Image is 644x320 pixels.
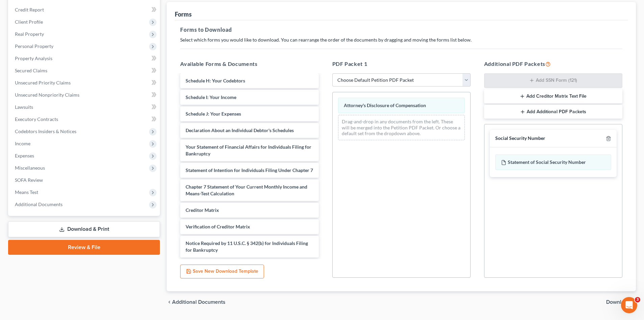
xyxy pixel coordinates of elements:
button: Add SSN Form (121) [484,73,622,88]
span: Your Statement of Financial Affairs for Individuals Filing for Bankruptcy [186,144,311,156]
a: Unsecured Nonpriority Claims [9,89,160,101]
p: Select which forms you would like to download. You can rearrange the order of the documents by dr... [180,36,622,43]
i: chevron_left [167,299,172,305]
span: Schedule I: Your Income [186,94,236,100]
div: Social Security Number [495,135,545,142]
a: chevron_left Additional Documents [167,299,225,305]
h5: PDF Packet 1 [332,60,471,68]
span: Additional Documents [172,299,225,305]
span: Download [606,299,630,305]
span: Executory Contracts [15,116,58,122]
h5: Additional PDF Packets [484,60,622,68]
span: Lawsuits [15,104,33,110]
span: Personal Property [15,43,53,49]
span: Attorney's Disclosure of Compensation [344,102,426,108]
a: SOFA Review [9,174,160,186]
span: Miscellaneous [15,165,45,171]
a: Unsecured Priority Claims [9,77,160,89]
span: Additional Documents [15,201,63,207]
a: Property Analysis [9,52,160,65]
span: Chapter 7 Statement of Your Current Monthly Income and Means-Test Calculation [186,184,307,196]
a: Secured Claims [9,65,160,77]
iframe: Intercom live chat [621,297,637,313]
span: Verification of Creditor Matrix [186,224,250,229]
a: Lawsuits [9,101,160,113]
span: Client Profile [15,19,43,25]
button: Save New Download Template [180,265,264,279]
span: SOFA Review [15,177,43,183]
span: 3 [635,297,640,302]
a: Credit Report [9,4,160,16]
span: Codebtors Insiders & Notices [15,128,76,134]
span: Income [15,141,30,146]
button: Add Creditor Matrix Text File [484,89,622,103]
h5: Forms to Download [180,26,622,34]
a: Executory Contracts [9,113,160,125]
span: Creditor Matrix [186,207,219,213]
span: Means Test [15,189,38,195]
div: Statement of Social Security Number [495,154,611,170]
span: Expenses [15,153,34,158]
span: Notice Required by 11 U.S.C. § 342(b) for Individuals Filing for Bankruptcy [186,240,308,253]
span: Real Property [15,31,44,37]
button: Download chevron_right [606,299,636,305]
div: Forms [175,10,192,18]
span: Schedule J: Your Expenses [186,111,241,117]
span: Declaration About an Individual Debtor's Schedules [186,127,294,133]
button: Add Additional PDF Packets [484,105,622,119]
span: Unsecured Nonpriority Claims [15,92,79,98]
a: Download & Print [8,221,160,237]
span: Unsecured Priority Claims [15,80,71,85]
span: Property Analysis [15,55,52,61]
div: Drag-and-drop in any documents from the left. These will be merged into the Petition PDF Packet. ... [338,115,465,140]
span: Secured Claims [15,68,47,73]
span: Schedule H: Your Codebtors [186,78,245,83]
span: Statement of Intention for Individuals Filing Under Chapter 7 [186,167,313,173]
a: Review & File [8,240,160,255]
h5: Available Forms & Documents [180,60,318,68]
span: Credit Report [15,7,44,13]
